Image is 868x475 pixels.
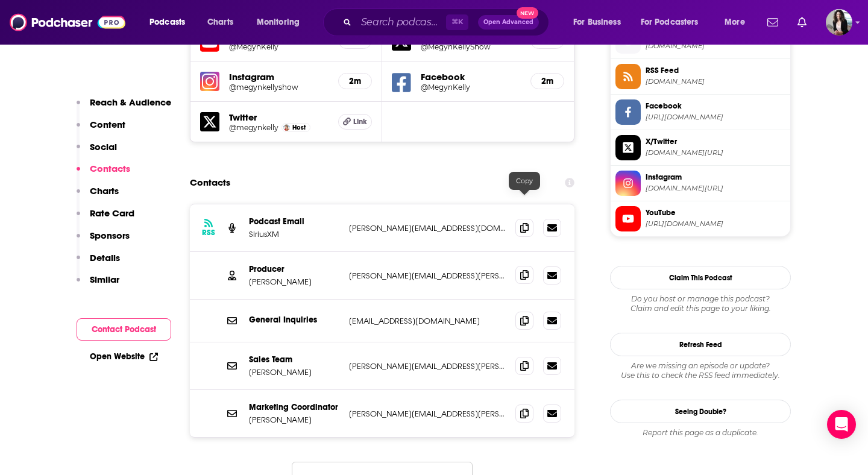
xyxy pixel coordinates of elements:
p: [PERSON_NAME] [249,367,339,377]
span: For Podcasters [641,14,699,31]
a: Show notifications dropdown [793,12,811,33]
button: Claim This Podcast [610,266,791,289]
p: [EMAIL_ADDRESS][DOMAIN_NAME] [349,316,506,326]
p: SiriusXM [249,229,339,239]
a: Link [338,114,372,130]
h5: Twitter [229,112,329,123]
img: Podchaser - Follow, Share and Rate Podcasts [10,11,125,34]
div: Search podcasts, credits, & more... [335,8,561,36]
p: Contacts [90,163,130,174]
h5: 2m [348,76,362,86]
h2: Contacts [190,171,230,194]
span: https://www.facebook.com/MegynKelly [646,113,785,122]
a: Facebook[URL][DOMAIN_NAME] [615,99,785,125]
span: Instagram [646,172,785,183]
span: Open Advanced [483,19,533,25]
span: feeds.megaphone.fm [646,77,785,86]
button: open menu [565,13,636,32]
p: Similar [90,274,119,285]
span: RSS Feed [646,65,785,76]
h5: 2m [541,76,554,86]
p: Marketing Coordinator [249,402,339,412]
h5: Instagram [229,71,329,83]
button: Content [77,119,125,141]
span: twitter.com/MegynKellyShow [646,148,785,157]
button: Reach & Audience [77,96,171,119]
button: Rate Card [77,207,134,230]
div: Copy [509,172,540,190]
span: instagram.com/megynkellyshow [646,184,785,193]
span: Facebook [646,101,785,112]
p: Details [90,252,120,263]
button: open menu [716,13,760,32]
a: @megynkelly [229,123,278,132]
p: [PERSON_NAME][EMAIL_ADDRESS][PERSON_NAME][DOMAIN_NAME] [349,271,506,281]
span: Do you host or manage this podcast? [610,294,791,304]
button: Contacts [77,163,130,185]
button: open menu [633,13,716,32]
img: Megyn Kelly [283,124,290,131]
p: [PERSON_NAME] [249,277,339,287]
p: Rate Card [90,207,134,219]
span: For Business [573,14,621,31]
a: @MegynKelly [421,83,521,92]
span: More [725,14,745,31]
input: Search podcasts, credits, & more... [356,13,446,32]
span: Host [292,124,306,131]
span: YouTube [646,207,785,218]
button: Social [77,141,117,163]
span: Charts [207,14,233,31]
p: [PERSON_NAME][EMAIL_ADDRESS][PERSON_NAME][DOMAIN_NAME] [349,409,506,419]
a: Seeing Double? [610,400,791,423]
button: Contact Podcast [77,318,171,341]
span: ⌘ K [446,14,468,30]
button: Refresh Feed [610,333,791,356]
p: Content [90,119,125,130]
span: siriusxm.com [646,42,785,51]
button: open menu [141,13,201,32]
button: Charts [77,185,119,207]
p: Podcast Email [249,216,339,227]
button: open menu [248,13,315,32]
p: [PERSON_NAME][EMAIL_ADDRESS][DOMAIN_NAME] [349,223,506,233]
p: General Inquiries [249,315,339,325]
h5: Facebook [421,71,521,83]
span: Monitoring [257,14,300,31]
span: https://www.youtube.com/@MegynKelly [646,219,785,228]
div: Are we missing an episode or update? Use this to check the RSS feed immediately. [610,361,791,380]
button: Details [77,252,120,274]
a: X/Twitter[DOMAIN_NAME][URL] [615,135,785,160]
p: Social [90,141,117,153]
a: @MegynKellyShow [421,42,521,51]
p: [PERSON_NAME] [249,415,339,425]
p: [PERSON_NAME][EMAIL_ADDRESS][PERSON_NAME][DOMAIN_NAME] [349,361,506,371]
span: Link [353,117,367,127]
h3: RSS [202,228,215,237]
p: Reach & Audience [90,96,171,108]
p: Sales Team [249,354,339,365]
p: Charts [90,185,119,197]
div: Open Intercom Messenger [827,410,856,439]
div: Report this page as a duplicate. [610,428,791,438]
button: Open AdvancedNew [478,15,539,30]
a: YouTube[URL][DOMAIN_NAME] [615,206,785,231]
p: Sponsors [90,230,130,241]
button: Show profile menu [826,9,852,36]
span: X/Twitter [646,136,785,147]
a: @megynkellyshow [229,83,329,92]
a: RSS Feed[DOMAIN_NAME] [615,64,785,89]
span: New [517,7,538,19]
span: Podcasts [149,14,185,31]
a: @MegynKelly [229,42,329,51]
button: Similar [77,274,119,296]
img: User Profile [826,9,852,36]
button: Sponsors [77,230,130,252]
div: Claim and edit this page to your liking. [610,294,791,313]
